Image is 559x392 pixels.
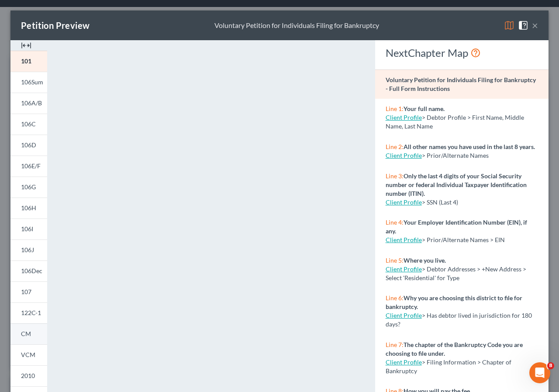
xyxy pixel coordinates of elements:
img: help-close-5ba153eb36485ed6c1ea00a893f15db1cb9b99d6cae46e1a8edb6c62d00a1a76.svg [518,20,528,31]
span: 106D [21,141,36,149]
strong: All other names you have used in the last 8 years. [404,143,535,150]
span: > Has debtor lived in jurisdiction for 180 days? [386,312,532,328]
strong: Voluntary Petition for Individuals Filing for Bankruptcy - Full Form Instructions [386,76,536,92]
a: Client Profile [386,265,422,273]
span: > Prior/Alternate Names > EIN [422,236,505,243]
button: × [532,20,538,31]
div: NextChapter Map [386,46,538,60]
span: > Filing Information > Chapter of Bankruptcy [386,358,511,375]
a: Client Profile [386,236,422,243]
a: Client Profile [386,358,422,366]
strong: Only the last 4 digits of your Social Security number or federal Individual Taxpayer Identificati... [386,172,527,197]
span: > Debtor Addresses > +New Address > Select 'Residential' for Type [386,265,526,281]
span: CM [21,330,31,337]
span: > Prior/Alternate Names [422,152,489,159]
div: Voluntary Petition for Individuals Filing for Bankruptcy [214,21,379,31]
strong: Why you are choosing this district to file for bankruptcy. [386,294,522,310]
span: > Debtor Profile > First Name, Middle Name, Last Name [386,114,524,130]
strong: Your full name. [404,105,445,112]
span: Line 5: [386,257,404,264]
span: 122C-1 [21,309,41,316]
a: 101 [10,51,47,72]
span: 106C [21,120,36,128]
strong: Your Employer Identification Number (EIN), if any. [386,219,527,235]
span: 106Dec [21,267,42,274]
a: 106G [10,177,47,198]
a: Client Profile [386,152,422,159]
a: 106J [10,239,47,260]
span: 106I [21,225,33,232]
div: Petition Preview [21,19,90,31]
span: > SSN (Last 4) [422,198,458,206]
span: 106E/F [21,162,41,170]
strong: Where you live. [404,257,446,264]
iframe: Intercom live chat [529,362,550,383]
img: map-eea8200ae884c6f1103ae1953ef3d486a96c86aabb227e865a55264e3737af1f.svg [504,20,514,31]
span: 2010 [21,372,35,379]
strong: The chapter of the Bankruptcy Code you are choosing to file under. [386,341,523,357]
span: 106G [21,183,36,191]
a: 106Sum [10,72,47,93]
span: 106Sum [21,78,43,86]
span: 8 [547,362,554,369]
a: 106C [10,114,47,135]
a: 2010 [10,365,47,386]
span: Line 2: [386,143,404,150]
a: 122C-1 [10,302,47,323]
a: Client Profile [386,312,422,319]
span: 107 [21,288,31,295]
a: 106E/F [10,156,47,177]
a: Client Profile [386,198,422,206]
span: Line 1: [386,105,404,112]
span: 106A/B [21,99,42,107]
a: Client Profile [386,114,422,121]
span: Line 4: [386,219,404,226]
a: VCM [10,344,47,365]
a: 106A/B [10,93,47,114]
span: Line 6: [386,294,404,302]
img: expand-e0f6d898513216a626fdd78e52531dac95497ffd26381d4c15ee2fc46db09dca.svg [21,40,31,51]
a: 106D [10,135,47,156]
span: 106J [21,246,34,253]
a: 106H [10,198,47,219]
span: 101 [21,57,31,65]
a: 107 [10,281,47,302]
span: VCM [21,351,35,358]
a: CM [10,323,47,344]
a: 106Dec [10,260,47,281]
span: Line 7: [386,341,404,348]
span: Line 3: [386,172,404,180]
a: 106I [10,219,47,239]
span: 106H [21,204,36,212]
